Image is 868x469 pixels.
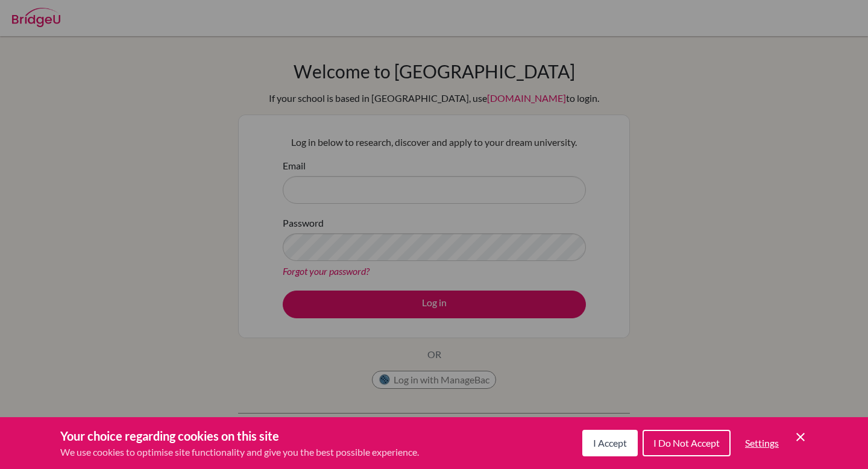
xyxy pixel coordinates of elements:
span: Settings [745,437,779,449]
button: I Accept [582,430,638,456]
button: Settings [735,431,788,455]
h3: Your choice regarding cookies on this site [60,427,419,445]
button: I Do Not Accept [643,430,731,456]
button: Save and close [793,430,808,444]
p: We use cookies to optimise site functionality and give you the best possible experience. [60,445,419,459]
span: I Do Not Accept [653,437,720,449]
span: I Accept [593,437,627,449]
